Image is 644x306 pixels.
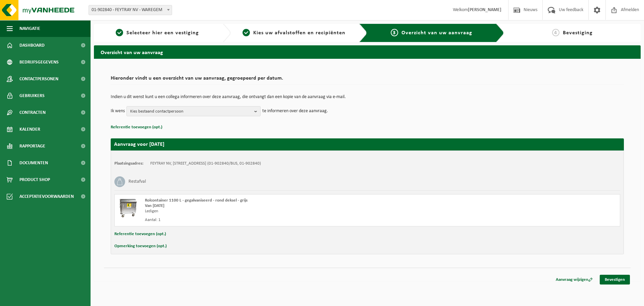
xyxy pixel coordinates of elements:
p: Ik wens [111,106,125,116]
span: 3 [391,29,398,36]
span: Kies uw afvalstoffen en recipiënten [253,30,345,36]
span: 1 [116,29,123,36]
span: Kies bestaand contactpersoon [130,106,252,117]
span: Kalender [19,121,40,138]
strong: Van [DATE] [145,204,164,208]
span: 4 [552,29,559,36]
div: Aantal: 1 [145,217,394,223]
span: 2 [243,29,250,36]
div: Ledigen [145,209,394,214]
td: FEYTRAY NV, [STREET_ADDRESS] (01-902840/BUS, 01-902840) [150,161,261,166]
span: Contracten [19,104,46,121]
img: WB-1100-GAL-GY-02.png [118,198,138,218]
span: Gebruikers [19,87,45,104]
a: Aanvraag wijzigen [551,275,598,285]
span: Navigatie [19,20,40,37]
h3: Restafval [128,176,146,187]
p: Indien u dit wenst kunt u een collega informeren over deze aanvraag, die ontvangt dan een kopie v... [111,95,624,99]
span: Documenten [19,155,48,171]
span: Rapportage [19,138,45,155]
strong: Plaatsingsadres: [114,161,144,166]
button: Kies bestaand contactpersoon [126,106,261,116]
span: 01-902840 - FEYTRAY NV - WAREGEM [89,5,172,15]
strong: Aanvraag voor [DATE] [114,142,164,147]
button: Opmerking toevoegen (opt.) [114,242,167,251]
span: Product Shop [19,171,50,188]
p: te informeren over deze aanvraag. [262,106,328,116]
span: Bevestiging [563,30,593,36]
span: Overzicht van uw aanvraag [401,30,472,36]
h2: Hieronder vindt u een overzicht van uw aanvraag, gegroepeerd per datum. [111,76,624,85]
a: 1Selecteer hier een vestiging [97,29,217,37]
span: Acceptatievoorwaarden [19,188,74,205]
span: Dashboard [19,37,45,54]
a: Bevestigen [600,275,630,285]
a: 2Kies uw afvalstoffen en recipiënten [234,29,354,37]
span: Rolcontainer 1100 L - gegalvaniseerd - rond deksel - grijs [145,198,248,203]
span: 01-902840 - FEYTRAY NV - WAREGEM [89,5,172,15]
strong: [PERSON_NAME] [468,7,501,12]
span: Selecteer hier een vestiging [126,30,199,36]
button: Referentie toevoegen (opt.) [114,230,166,238]
span: Bedrijfsgegevens [19,54,59,71]
span: Contactpersonen [19,71,58,87]
button: Referentie toevoegen (opt.) [111,123,162,132]
h2: Overzicht van uw aanvraag [94,45,641,58]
